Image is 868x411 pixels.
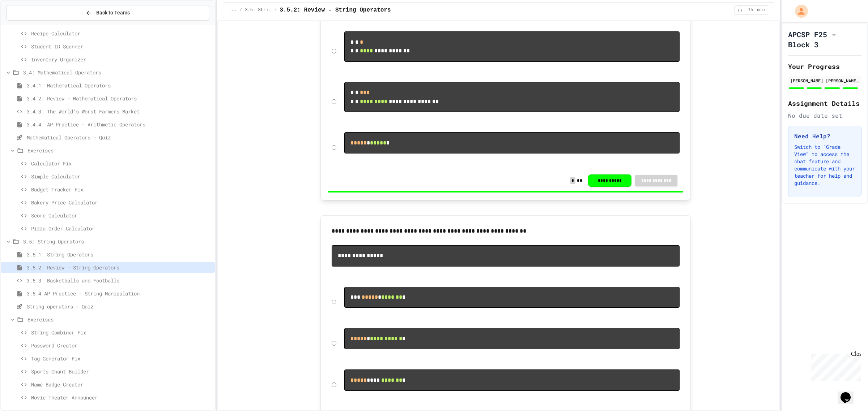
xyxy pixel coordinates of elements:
[31,368,212,375] span: Sports Chant Builder
[27,147,212,154] span: Exercises
[31,160,212,167] span: Calculator Fix
[31,329,212,336] span: String Combiner Fix
[31,342,212,349] span: Password Creator
[31,173,212,180] span: Simple Calculator
[31,225,212,232] span: Pizza Order Calculator
[280,6,391,14] span: 3.5.2: Review - String Operators
[3,3,50,46] div: Chat with us now!Close
[808,351,861,381] iframe: chat widget
[239,7,242,13] span: /
[27,95,212,102] span: 3.4.2: Review - Mathematical Operators
[31,199,212,206] span: Bakery Price Calculator
[27,264,212,271] span: 3.5.2: Review - String Operators
[788,111,861,120] div: No due date set
[31,56,212,63] span: Inventory Organizer
[794,132,855,140] h3: Need Help?
[27,316,212,323] span: Exercises
[23,238,212,245] span: 3.5: String Operators
[27,277,212,284] span: 3.5.3: Basketballs and Footballs
[788,61,861,72] h2: Your Progress
[27,134,212,141] span: Mathematical Operators - Quiz
[31,186,212,193] span: Budget Tracker Fix
[787,3,810,20] div: My Account
[31,381,212,388] span: Name Badge Creator
[23,69,212,76] span: 3.4: Mathematical Operators
[745,7,756,13] span: 15
[27,121,212,128] span: 3.4.4: AP Practice - Arithmetic Operators
[27,290,212,297] span: 3.5.4 AP Practice - String Manipulation
[27,82,212,89] span: 3.4.1: Mathematical Operators
[31,394,212,401] span: Movie Theater Announcer
[274,7,277,13] span: /
[27,251,212,258] span: 3.5.1: String Operators
[229,7,237,13] span: ...
[31,212,212,219] span: Score Calculator
[31,43,212,50] span: Student ID Scanner
[788,98,861,108] h2: Assignment Details
[31,355,212,362] span: Tag Generator Fix
[757,7,765,13] span: min
[27,108,212,115] span: 3.4.3: The World's Worst Farmers Market
[31,30,212,37] span: Recipe Calculator
[790,77,859,84] div: [PERSON_NAME] [PERSON_NAME] Alavudin
[7,5,209,21] button: Back to Teams
[96,9,130,17] span: Back to Teams
[27,303,212,310] span: String operators - Quiz
[838,382,861,404] iframe: chat widget
[245,7,271,13] span: 3.5: String Operators
[788,29,861,49] h1: APCSP F25 - Block 3
[794,143,855,187] p: Switch to "Grade View" to access the chat feature and communicate with your teacher for help and ...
